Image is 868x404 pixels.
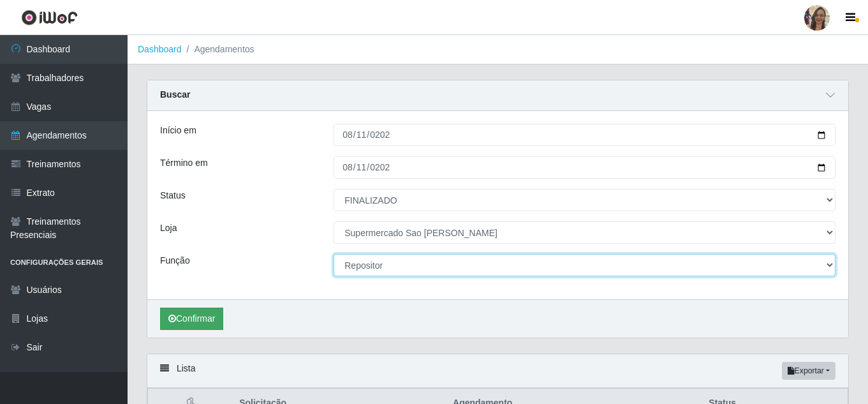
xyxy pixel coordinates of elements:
[782,362,835,380] button: Exportar
[160,156,208,170] label: Término em
[160,254,190,267] label: Função
[160,221,177,235] label: Loja
[147,354,848,388] div: Lista
[334,156,835,179] input: 00/00/0000
[21,10,78,26] img: CoreUI Logo
[160,124,196,137] label: Início em
[128,35,868,64] nav: breadcrumb
[182,43,254,56] li: Agendamentos
[138,44,182,54] a: Dashboard
[160,89,190,100] strong: Buscar
[334,124,835,146] input: 00/00/0000
[160,308,223,330] button: Confirmar
[160,189,186,202] label: Status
